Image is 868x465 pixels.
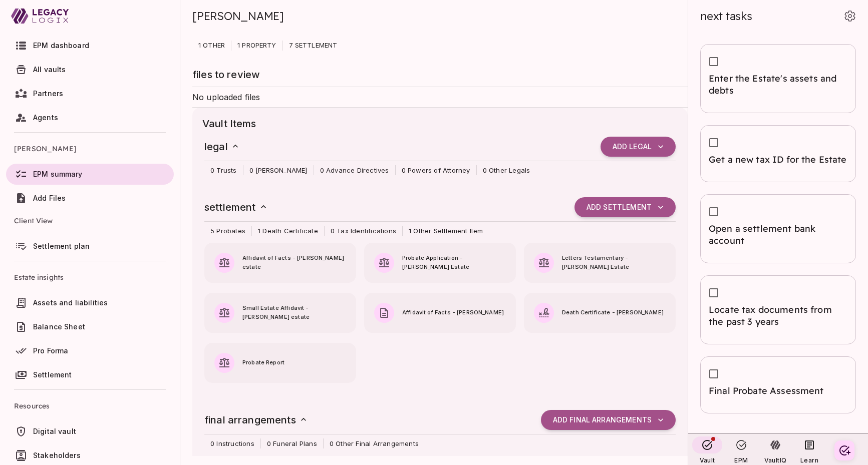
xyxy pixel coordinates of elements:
[709,223,847,247] span: Open a settlement bank account
[33,370,72,379] span: Settlement
[204,412,309,428] h6: final arrangements
[709,154,847,166] span: Get a new tax ID for the Estate
[562,254,666,272] span: Letters Testamentary - [PERSON_NAME] Estate
[562,308,666,317] span: Death Certificate - [PERSON_NAME]
[6,83,174,104] a: Partners
[477,165,536,175] span: 0 Other Legals
[396,165,476,175] span: 0 Powers of Attorney
[33,451,81,459] span: Stakeholders
[764,456,786,464] span: VaultIQ
[6,188,174,209] a: Add Files
[231,41,282,51] p: 1 PROPERTY
[403,226,489,236] span: 1 Other Settlement Item
[6,340,174,361] a: Pro Forma
[33,298,108,307] span: Assets and liabilities
[364,243,516,283] button: Probate Application - [PERSON_NAME] Estate
[402,308,506,317] span: Affidavit of Facts - [PERSON_NAME]
[709,304,847,328] span: Locate tax documents from the past 3 years
[14,137,166,161] span: [PERSON_NAME]
[834,440,854,460] button: Create your first task
[204,139,240,155] h6: legal
[192,69,260,81] span: files to review
[261,438,323,448] span: 0 Funeral Plans
[243,165,314,175] span: 0 [PERSON_NAME]
[242,358,346,367] span: Probate Report
[33,170,83,178] span: EPM summary
[6,316,174,337] a: Balance Sheet
[6,421,174,442] a: Digital vault
[194,132,686,180] div: legal ADD Legal0 Trusts0 [PERSON_NAME]0 Advance Directives0 Powers of Attorney0 Other Legals
[204,293,356,333] button: Small Estate Affidavit - [PERSON_NAME] estate
[700,356,856,413] div: Final Probate Assessment
[252,226,324,236] span: 1 Death Certificate
[364,293,516,333] button: Affidavit of Facts - [PERSON_NAME]
[204,226,251,236] span: 5 Probates
[574,197,676,217] button: ADD Settlement
[6,164,174,185] a: EPM summary
[6,364,174,385] a: Settlement
[33,113,58,122] span: Agents
[194,192,686,241] div: settlement ADD Settlement5 Probates1 Death Certificate0 Tax Identifications1 Other Settlement Item
[242,304,346,322] span: Small Estate Affidavit - [PERSON_NAME] estate
[524,243,676,283] button: Letters Testamentary - [PERSON_NAME] Estate
[204,343,356,383] button: Probate Report
[402,254,506,272] span: Probate Application - [PERSON_NAME] Estate
[6,236,174,257] a: Settlement plan
[33,89,63,98] span: Partners
[324,438,425,448] span: 0 Other Final Arrangements
[6,292,174,313] a: Assets and liabilities
[700,275,856,344] div: Locate tax documents from the past 3 years
[601,137,676,157] button: ADD Legal
[709,385,847,397] span: Final Probate Assessment
[204,438,260,448] span: 0 Instructions
[33,41,89,50] span: EPM dashboard
[192,41,231,51] p: 1 OTHER
[194,405,686,453] div: final arrangements ADD Final arrangements0 Instructions0 Funeral Plans0 Other Final Arrangements
[33,65,66,74] span: All vaults
[700,456,715,464] span: Vault
[700,9,752,23] span: next tasks
[325,226,402,236] span: 0 Tax Identifications
[192,92,260,102] span: No uploaded files
[6,59,174,80] a: All vaults
[314,165,395,175] span: 0 Advance Directives
[283,41,344,51] p: 7 SETTLEMENT
[204,243,356,283] button: Affidavit of Facts - [PERSON_NAME] estate
[6,107,174,128] a: Agents
[524,293,676,333] button: Death Certificate - [PERSON_NAME]
[204,199,268,215] h6: settlement
[33,194,66,202] span: Add Files
[700,125,856,182] div: Get a new tax ID for the Estate
[204,165,243,175] span: 0 Trusts
[33,427,76,435] span: Digital vault
[33,346,68,355] span: Pro Forma
[242,254,346,272] span: Affidavit of Facts - [PERSON_NAME] estate
[541,410,676,430] button: ADD Final arrangements
[14,209,166,233] span: Client View
[14,265,166,289] span: Estate insights
[734,456,748,464] span: EPM
[6,35,174,56] a: EPM dashboard
[800,456,818,464] span: Learn
[33,322,85,331] span: Balance Sheet
[192,9,284,23] span: [PERSON_NAME]
[202,116,678,132] span: Vault Items
[700,44,856,113] div: Enter the Estate's assets and debts
[14,394,166,418] span: Resources
[700,194,856,263] div: Open a settlement bank account
[709,73,847,97] span: Enter the Estate's assets and debts
[33,242,90,250] span: Settlement plan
